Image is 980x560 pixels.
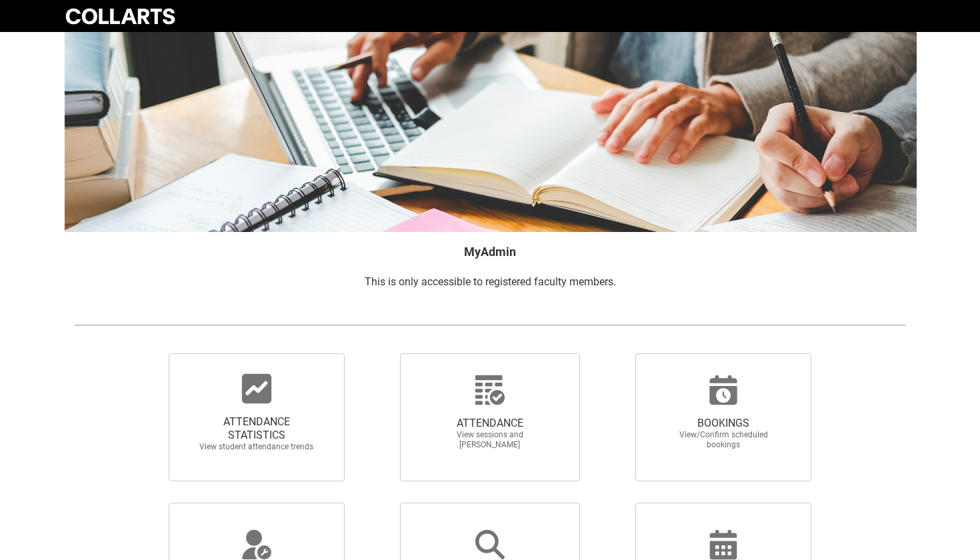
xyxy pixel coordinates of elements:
span: View student attendance trends [198,442,315,452]
span: View/Confirm scheduled bookings [665,430,782,450]
h2: MyAdmin [74,243,906,261]
span: View sessions and [PERSON_NAME] [431,430,549,450]
span: ATTENDANCE [431,417,549,430]
span: BOOKINGS [665,417,782,430]
img: REDU_GREY_LINE [74,318,906,332]
span: This is only accessible to registered faculty members. [365,275,616,288]
span: ATTENDANCE STATISTICS [198,415,315,442]
button: User Profile [910,14,917,15]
